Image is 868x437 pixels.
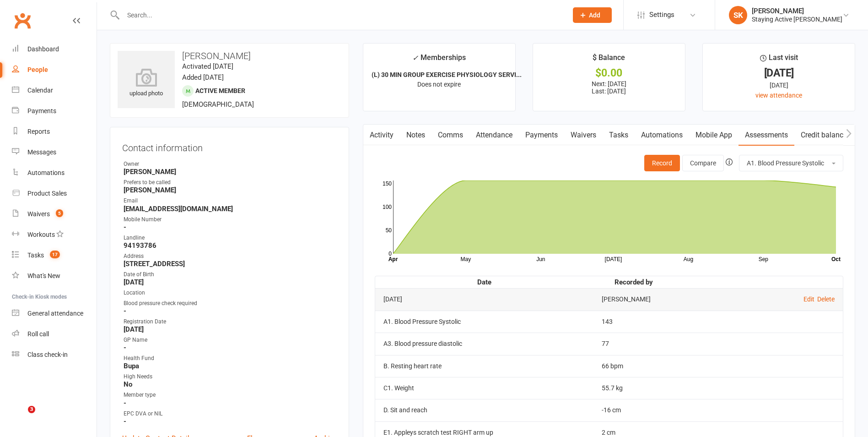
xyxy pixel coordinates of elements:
[124,234,337,242] div: Landline
[12,204,97,224] a: Waivers 5
[12,101,97,121] a: Payments
[12,266,97,286] a: What's New
[124,417,337,426] strong: -
[375,355,593,377] td: B. Resting heart rate
[519,125,564,146] a: Payments
[573,7,612,23] button: Add
[27,128,50,135] div: Reports
[383,296,585,303] div: [DATE]
[27,310,83,317] div: General attendance
[28,406,35,413] span: 3
[375,311,593,333] td: A1. Blood Pressure Systolic
[817,295,835,303] a: Delete
[27,190,67,197] div: Product Sales
[564,125,603,146] a: Waivers
[124,399,337,407] strong: -
[803,295,814,303] a: Edit
[124,380,337,388] strong: No
[27,210,50,218] div: Waivers
[27,272,60,279] div: What's New
[124,223,337,231] strong: -
[195,87,245,94] span: Active member
[755,92,802,99] a: view attendance
[417,81,461,88] span: Does not expire
[120,9,561,22] input: Search...
[118,51,341,61] h3: [PERSON_NAME]
[747,159,824,167] span: A1. Blood Pressure Systolic
[12,60,97,80] a: People
[124,344,337,352] strong: -
[682,155,724,171] button: Compare
[729,6,747,24] div: SK
[124,354,337,363] div: Health Fund
[124,241,337,250] strong: 94193786
[182,73,224,82] time: Added [DATE]
[12,163,97,183] a: Automations
[27,107,56,115] div: Payments
[593,377,674,399] td: 55.7 kg
[12,80,97,101] a: Calendar
[593,276,674,288] th: Recorded by
[541,80,677,95] p: Next: [DATE] Last: [DATE]
[124,289,337,297] div: Location
[124,278,337,286] strong: [DATE]
[644,155,680,171] button: Record
[27,66,48,73] div: People
[363,125,400,146] a: Activity
[12,245,97,266] a: Tasks 17
[12,344,97,365] a: Class kiosk mode
[12,183,97,204] a: Product Sales
[124,270,337,279] div: Date of Birth
[589,11,600,19] span: Add
[27,87,53,94] div: Calendar
[12,121,97,142] a: Reports
[11,9,34,32] a: Clubworx
[124,178,337,187] div: Prefers to be called
[12,324,97,344] a: Roll call
[27,330,49,338] div: Roll call
[124,372,337,381] div: High Needs
[27,45,59,53] div: Dashboard
[124,160,337,169] div: Owner
[118,68,175,98] div: upload photo
[27,148,56,156] div: Messages
[182,62,233,71] time: Activated [DATE]
[124,362,337,370] strong: Bupa
[541,68,677,78] div: $0.00
[375,333,593,355] td: A3. Blood pressure diastolic
[739,125,794,146] a: Assessments
[12,39,97,60] a: Dashboard
[124,307,337,315] strong: -
[593,355,674,377] td: 66 bpm
[124,260,337,268] strong: [STREET_ADDRESS]
[9,406,31,428] iframe: Intercom live chat
[27,251,44,259] div: Tasks
[375,276,593,288] th: Date
[124,205,337,213] strong: [EMAIL_ADDRESS][DOMAIN_NAME]
[593,311,674,333] td: 143
[372,71,522,78] strong: (L) 30 MIN GROUP EXERCISE PHYSIOLOGY SERVI...
[12,224,97,245] a: Workouts
[50,251,60,258] span: 17
[124,336,337,344] div: GP Name
[711,68,846,78] div: [DATE]
[431,125,469,146] a: Comms
[375,377,593,399] td: C1. Weight
[122,139,337,153] h3: Contact information
[124,168,337,176] strong: [PERSON_NAME]
[27,351,68,358] div: Class check-in
[124,252,337,261] div: Address
[469,125,519,146] a: Attendance
[124,410,337,418] div: EPC DVA or NIL
[635,125,689,146] a: Automations
[27,231,55,238] div: Workouts
[124,325,337,333] strong: [DATE]
[593,52,625,68] div: $ Balance
[752,7,842,15] div: [PERSON_NAME]
[412,52,466,69] div: Memberships
[124,186,337,194] strong: [PERSON_NAME]
[124,317,337,326] div: Registration Date
[124,215,337,224] div: Mobile Number
[603,125,635,146] a: Tasks
[794,125,853,146] a: Credit balance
